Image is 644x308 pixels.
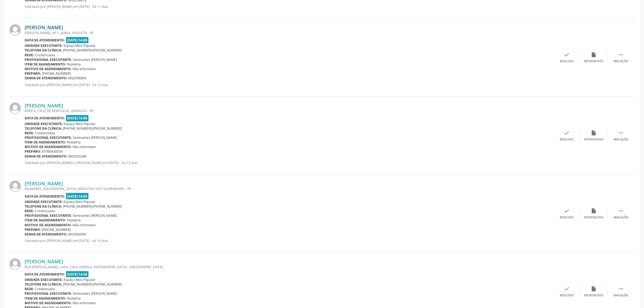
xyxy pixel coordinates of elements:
i: insert_drive_file [591,286,597,292]
b: Unidade executante: [25,43,63,48]
div: PALMARES, [GEOGRAPHIC_DATA], JABOATAO DOS GUARARAPES - PE [25,186,553,191]
span: Credenciada [35,53,55,57]
b: Profissional executante: [25,213,72,218]
div: Mais ações [614,60,628,63]
b: Motivo de agendamento: [25,145,72,149]
a: [PERSON_NAME] [25,181,63,186]
span: M02960960 [68,232,87,237]
span: [PHONE_NUMBER]/[PHONE_NUMBER] [63,282,122,287]
i: check [564,130,570,136]
b: Profissional executante: [25,135,72,140]
b: Telefone da clínica: [25,48,62,53]
span: Semirames [PERSON_NAME] [73,291,117,296]
img: img [9,24,21,36]
p: Solicitado por [PERSON_NAME] em [DATE] - há 10 dias [25,238,553,243]
b: Data de atendimento: [25,38,65,42]
div: Mais ações [614,216,628,219]
div: Resolvido [560,216,574,219]
i: check [564,52,570,58]
span: Pediatria [67,218,81,222]
b: Unidade executante: [25,277,63,282]
div: Mais ações [614,138,628,142]
span: M02953288 [68,154,87,159]
span: Credenciada [35,131,55,135]
b: Data de atendimento: [25,194,65,199]
span: Não informado [73,145,96,149]
span: Espaço Med Popular [64,122,96,126]
b: Rede: [25,53,34,57]
b: Data de atendimento: [25,116,65,120]
div: Exportar (PDF) [584,294,604,297]
i:  [618,130,624,136]
span: Espaço Med Popular [64,199,96,204]
span: Semirames [PERSON_NAME] [73,135,117,140]
b: Unidade executante: [25,122,63,126]
span: [PHONE_NUMBER]/[PHONE_NUMBER] [63,48,122,53]
span: Pediatria [67,62,81,67]
i: check [564,208,570,214]
i:  [618,52,624,58]
b: Senha de atendimento: [25,154,67,159]
div: [PERSON_NAME], AP.1, JANGA, PAULISTA - PE [25,31,553,35]
span: Credenciada [35,287,55,291]
b: Motivo de agendamento: [25,223,72,227]
span: [PHONE_NUMBER] [42,71,71,76]
span: Pediatria [67,140,81,145]
div: Exportar (PDF) [584,138,604,142]
b: Telefone da clínica: [25,126,62,131]
b: Preparo: [25,149,41,154]
i:  [618,286,624,292]
div: Mais ações [614,294,628,297]
b: Motivo de agendamento: [25,67,72,71]
b: Unidade executante: [25,199,63,204]
b: Data de atendimento: [25,272,65,277]
span: Espaço Med Popular [64,43,96,48]
i: insert_drive_file [591,52,597,58]
a: [PERSON_NAME] [25,24,63,30]
i: check [564,286,570,292]
b: Senha de atendimento: [25,232,67,237]
span: Espaço Med Popular [64,277,96,282]
span: Não informado [73,223,96,227]
div: RUA [PERSON_NAME], CASA, CASA AMRELA, [GEOGRAPHIC_DATA] - [GEOGRAPHIC_DATA] [25,265,553,269]
b: Telefone da clínica: [25,282,62,287]
b: Rede: [25,209,34,213]
div: Resolvido [560,294,574,297]
b: Telefone da clínica: [25,204,62,209]
span: M02956866 [68,76,87,80]
div: Resolvido [560,60,574,63]
span: [DATE] 14:00 [66,37,89,43]
b: Senha de atendimento: [25,76,67,80]
div: Exportar (PDF) [584,60,604,63]
b: Item de agendamento: [25,140,66,145]
span: Não informado [73,301,96,305]
span: [DATE] 14:00 [66,115,89,121]
img: img [9,181,21,192]
span: Pediatria [67,296,81,301]
b: Item de agendamento: [25,62,66,67]
b: Preparo: [25,227,41,232]
p: Solicitado por [PERSON_NAME] e [PERSON_NAME] em [DATE] - há 15 dias [25,160,553,165]
span: [PHONE_NUMBER]/[PHONE_NUMBER] [63,126,122,131]
span: Semirames [PERSON_NAME] [73,213,117,218]
span: Não informado [73,67,96,71]
b: Preparo: [25,71,41,76]
i: insert_drive_file [591,130,597,136]
span: [DATE] 14:00 [66,193,89,199]
b: Motivo de agendamento: [25,301,72,305]
a: [PERSON_NAME] [25,103,63,109]
b: Profissional executante: [25,291,72,296]
span: Credenciada [35,209,55,213]
b: Profissional executante: [25,57,72,62]
div: AFRICA, CRUZ DE REBOUCAS, IGARASSU - PE [25,109,553,113]
div: Exportar (PDF) [584,216,604,219]
b: Rede: [25,131,34,135]
div: Resolvido [560,138,574,142]
p: Solicitado por [PERSON_NAME] em [DATE] - há 11 dias [25,4,553,9]
a: [PERSON_NAME] [25,258,63,264]
p: Solicitado por [PERSON_NAME] em [DATE] - há 12 dias [25,83,553,87]
i: insert_drive_file [591,208,597,214]
b: Item de agendamento: [25,218,66,222]
img: img [9,103,21,114]
i:  [618,208,624,214]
